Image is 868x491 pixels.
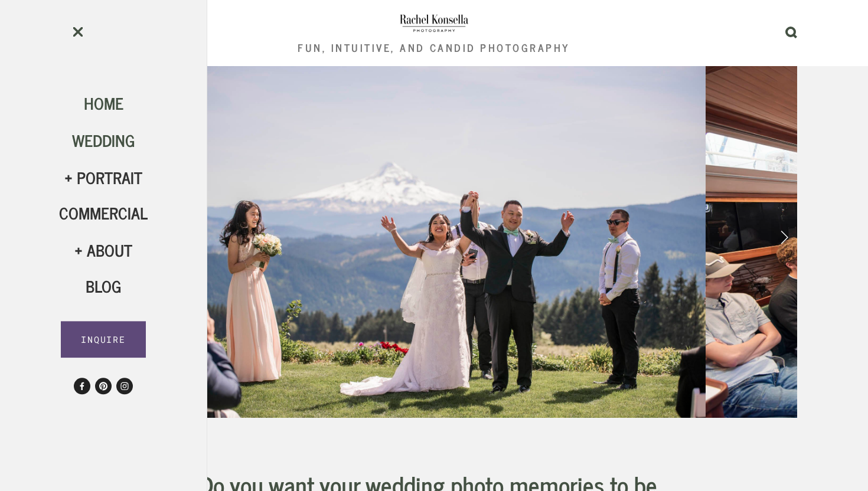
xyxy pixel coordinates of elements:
a: Wedding [72,127,135,153]
div: About [59,240,148,260]
div: Portrait [59,168,148,188]
a: Home [84,90,123,116]
a: INQUIRE [61,321,146,358]
a: KonsellaPhoto [95,378,112,394]
a: Blog [86,273,122,299]
a: Rachel Konsella [74,378,90,394]
a: Instagram [116,378,133,394]
a: Commercial [59,200,148,226]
